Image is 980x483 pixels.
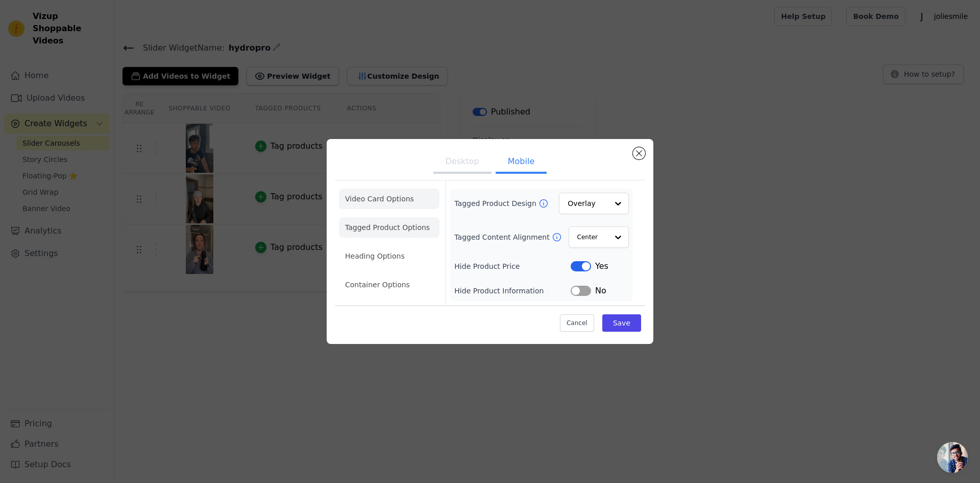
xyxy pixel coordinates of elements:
[454,198,538,209] label: Tagged Product Design
[454,232,551,242] label: Tagged Content Alignment
[339,189,439,209] li: Video Card Options
[595,260,608,272] span: Yes
[496,151,547,174] button: Mobile
[602,314,641,332] button: Save
[454,261,571,271] label: Hide Product Price
[339,217,439,238] li: Tagged Product Options
[454,286,571,296] label: Hide Product Information
[339,274,439,295] li: Container Options
[937,442,968,473] div: Ouvrir le chat
[560,314,594,332] button: Cancel
[339,246,439,266] li: Heading Options
[433,151,492,174] button: Desktop
[595,285,606,297] span: No
[633,147,645,159] button: Close modal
